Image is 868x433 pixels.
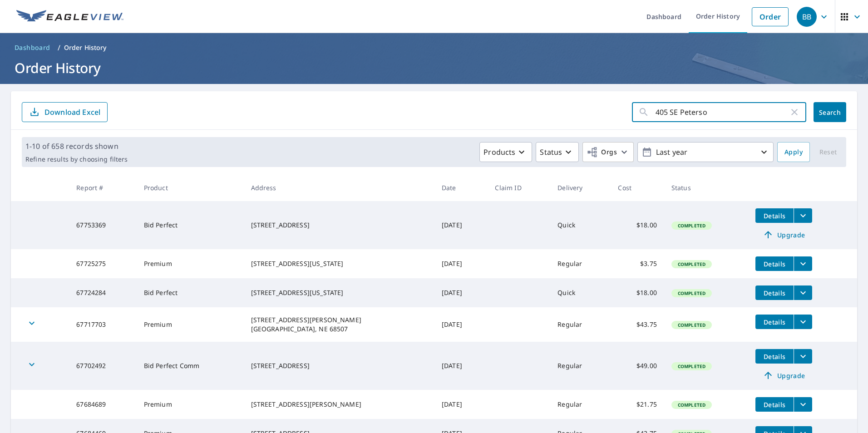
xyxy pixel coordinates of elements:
[488,174,550,201] th: Claim ID
[550,390,611,419] td: Regular
[611,201,664,249] td: $18.00
[611,278,664,307] td: $18.00
[434,278,488,307] td: [DATE]
[137,249,244,278] td: Premium
[794,285,812,300] button: filesDropdownBtn-67724284
[44,107,100,117] p: Download Excel
[794,256,812,271] button: filesDropdownBtn-67725275
[611,342,664,390] td: $49.00
[794,315,812,329] button: filesDropdownBtn-67717703
[761,352,788,361] span: Details
[69,390,136,419] td: 67684689
[761,212,788,220] span: Details
[550,307,611,342] td: Regular
[755,349,794,364] button: detailsBtn-67702492
[761,289,788,297] span: Details
[672,402,711,408] span: Completed
[69,249,136,278] td: 67725275
[536,142,579,162] button: Status
[550,201,611,249] td: Quick
[755,256,794,271] button: detailsBtn-67725275
[652,144,759,160] p: Last year
[251,361,428,370] div: [STREET_ADDRESS]
[582,142,634,162] button: Orgs
[251,315,428,334] div: [STREET_ADDRESS][PERSON_NAME] [GEOGRAPHIC_DATA], NE 68507
[11,59,857,77] h1: Order History
[814,102,846,122] button: Search
[434,307,488,342] td: [DATE]
[251,221,428,230] div: [STREET_ADDRESS]
[137,278,244,307] td: Bid Perfect
[794,349,812,364] button: filesDropdownBtn-67702492
[794,208,812,223] button: filesDropdownBtn-67753369
[69,307,136,342] td: 67717703
[15,43,50,52] span: Dashboard
[137,307,244,342] td: Premium
[611,390,664,419] td: $21.75
[755,285,794,300] button: detailsBtn-67724284
[64,43,107,52] p: Order History
[794,397,812,412] button: filesDropdownBtn-67684689
[69,278,136,307] td: 67724284
[761,400,788,409] span: Details
[69,201,136,249] td: 67753369
[251,288,428,297] div: [STREET_ADDRESS][US_STATE]
[761,318,788,326] span: Details
[761,260,788,268] span: Details
[25,141,128,152] p: 1-10 of 658 records shown
[755,227,812,242] a: Upgrade
[434,342,488,390] td: [DATE]
[137,342,244,390] td: Bid Perfect Comm
[664,174,748,201] th: Status
[761,229,807,240] span: Upgrade
[11,40,54,55] a: Dashboard
[672,290,711,296] span: Completed
[137,174,244,201] th: Product
[69,342,136,390] td: 67702492
[755,397,794,412] button: detailsBtn-67684689
[672,261,711,267] span: Completed
[755,208,794,223] button: detailsBtn-67753369
[821,108,839,117] span: Search
[672,322,711,328] span: Completed
[483,147,515,157] p: Products
[244,174,435,201] th: Address
[777,142,810,162] button: Apply
[22,102,108,122] button: Download Excel
[16,10,123,24] img: EV Logo
[611,307,664,342] td: $43.75
[251,400,428,409] div: [STREET_ADDRESS][PERSON_NAME]
[761,370,807,381] span: Upgrade
[434,174,488,201] th: Date
[672,222,711,229] span: Completed
[784,147,803,158] span: Apply
[479,142,532,162] button: Products
[58,42,60,53] li: /
[25,155,128,163] p: Refine results by choosing filters
[69,174,136,201] th: Report #
[797,7,817,27] div: BB
[611,249,664,278] td: $3.75
[755,315,794,329] button: detailsBtn-67717703
[637,142,774,162] button: Last year
[11,40,857,55] nav: breadcrumb
[434,201,488,249] td: [DATE]
[611,174,664,201] th: Cost
[550,249,611,278] td: Regular
[550,278,611,307] td: Quick
[540,147,562,157] p: Status
[550,174,611,201] th: Delivery
[752,7,789,26] a: Order
[550,342,611,390] td: Regular
[434,390,488,419] td: [DATE]
[434,249,488,278] td: [DATE]
[656,99,789,125] input: Address, Report #, Claim ID, etc.
[672,363,711,369] span: Completed
[137,201,244,249] td: Bid Perfect
[587,147,617,158] span: Orgs
[755,368,812,383] a: Upgrade
[137,390,244,419] td: Premium
[251,259,428,268] div: [STREET_ADDRESS][US_STATE]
